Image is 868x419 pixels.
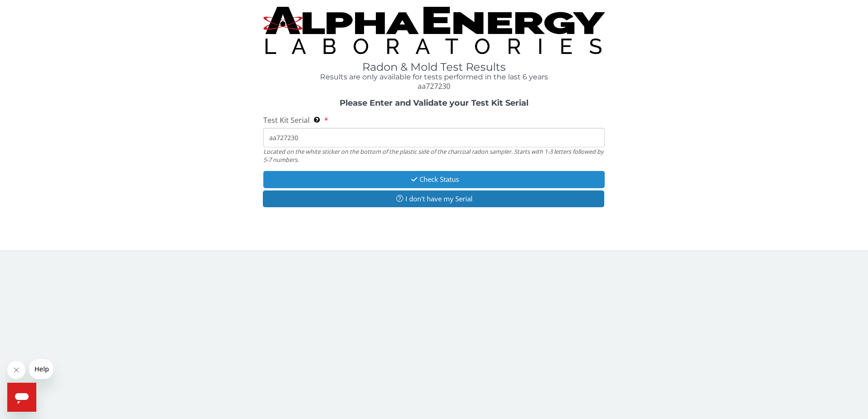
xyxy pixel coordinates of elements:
h4: Results are only available for tests performed in the last 6 years [263,73,605,81]
button: Check Status [263,171,605,188]
iframe: Button to launch messaging window [7,383,36,412]
img: TightCrop.jpg [263,7,605,54]
div: Located on the white sticker on the bottom of the plastic side of the charcoal radon sampler. Sta... [263,147,605,164]
iframe: Close message [7,361,25,379]
strong: Please Enter and Validate your Test Kit Serial [340,98,528,108]
h1: Radon & Mold Test Results [263,61,605,73]
button: I don't have my Serial [263,190,605,207]
span: Test Kit Serial [263,115,310,125]
span: aa727230 [418,81,450,91]
iframe: Message from company [29,359,53,379]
